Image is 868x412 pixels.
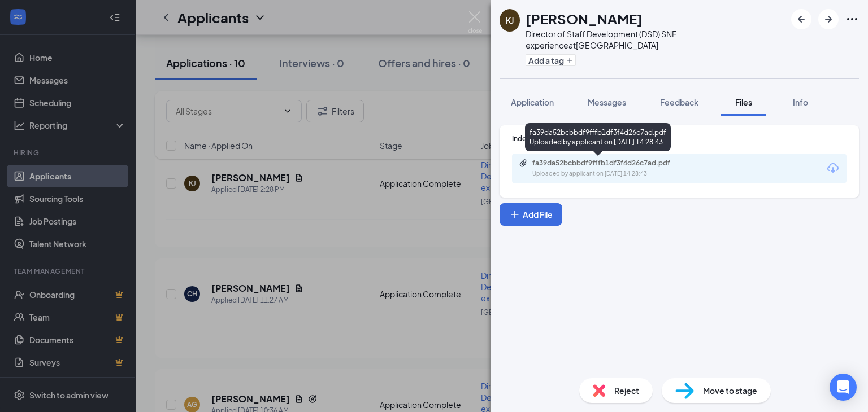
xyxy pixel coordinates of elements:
[830,374,857,401] div: Open Intercom Messenger
[511,97,554,107] span: Application
[526,9,643,28] h1: [PERSON_NAME]
[509,209,520,220] svg: Plus
[795,12,808,26] svg: ArrowLeftNew
[822,12,835,26] svg: ArrowRight
[566,57,573,64] svg: Plus
[660,97,698,107] span: Feedback
[512,134,847,143] div: Indeed Resume
[526,54,576,66] button: PlusAdd a tag
[793,97,808,107] span: Info
[532,169,702,178] div: Uploaded by applicant on [DATE] 14:28:43
[500,203,562,226] button: Add FilePlus
[703,384,757,397] span: Move to stage
[791,9,811,29] button: ArrowLeftNew
[519,159,702,178] a: Paperclipfa39da52bcbbdf9fffb1df3f4d26c7ad.pdfUploaded by applicant on [DATE] 14:28:43
[525,123,671,151] div: fa39da52bcbbdf9fffb1df3f4d26c7ad.pdf Uploaded by applicant on [DATE] 14:28:43
[614,384,639,397] span: Reject
[506,15,514,26] div: KJ
[519,159,528,168] svg: Paperclip
[845,12,859,26] svg: Ellipses
[818,9,839,29] button: ArrowRight
[526,28,785,51] div: Director of Staff Development (DSD) SNF experience at [GEOGRAPHIC_DATA]
[588,97,626,107] span: Messages
[532,159,691,168] div: fa39da52bcbbdf9fffb1df3f4d26c7ad.pdf
[826,161,840,175] svg: Download
[735,97,752,107] span: Files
